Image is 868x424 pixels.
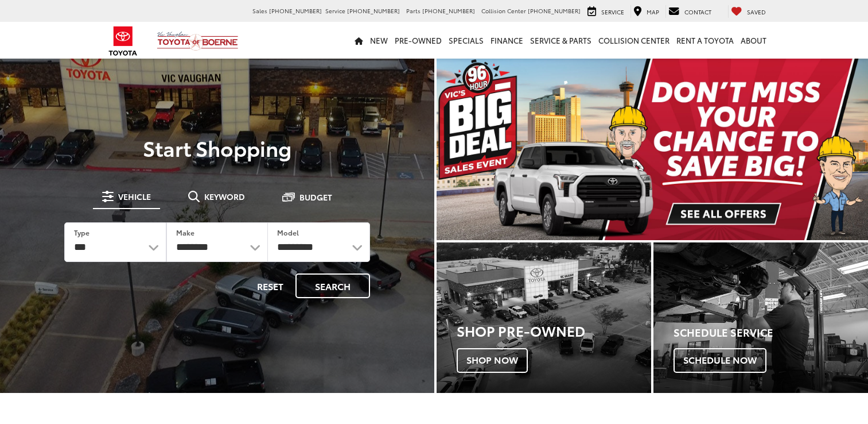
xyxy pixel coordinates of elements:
h4: Schedule Service [674,327,868,338]
button: Reset [247,273,293,298]
span: [PHONE_NUMBER] [269,6,322,15]
label: Make [176,228,194,237]
a: Home [351,22,367,59]
span: Shop Now [457,348,528,372]
a: Rent a Toyota [673,22,737,59]
a: Schedule Service Schedule Now [653,242,868,393]
span: Service [325,6,345,15]
a: Contact [665,5,714,18]
span: Saved [747,7,766,16]
a: Collision Center [595,22,673,59]
a: Finance [487,22,527,59]
span: Parts [406,6,421,15]
label: Model [277,228,299,237]
img: Toyota [102,22,145,60]
span: Keyword [204,192,245,201]
div: Toyota [653,242,868,393]
a: About [737,22,770,59]
a: Service & Parts: Opens in a new tab [527,22,595,59]
span: Schedule Now [674,348,766,372]
span: Vehicle [118,192,151,201]
a: Pre-Owned [391,22,445,59]
a: Shop Pre-Owned Shop Now [437,242,651,393]
span: [PHONE_NUMBER] [347,6,400,15]
img: Vic Vaughan Toyota of Boerne [157,31,239,51]
span: [PHONE_NUMBER] [422,6,475,15]
span: [PHONE_NUMBER] [528,6,581,15]
span: Budget [299,193,332,201]
a: Service [585,5,627,18]
label: Type [74,228,89,237]
a: New [367,22,391,59]
p: Start Shopping [48,136,386,159]
a: My Saved Vehicles [728,5,769,18]
button: Search [295,273,370,298]
span: Service [601,7,624,16]
div: Toyota [437,242,651,393]
span: Contact [684,7,711,16]
span: Map [647,7,659,16]
a: Specials [445,22,487,59]
h3: Shop Pre-Owned [457,323,651,338]
span: Sales [252,6,267,15]
span: Collision Center [481,6,526,15]
a: Map [630,5,662,18]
